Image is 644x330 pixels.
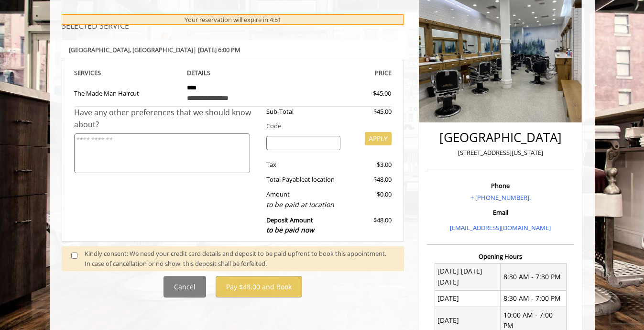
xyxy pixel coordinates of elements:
div: Code [259,121,392,131]
b: Deposit Amount [266,216,314,235]
td: [DATE] [435,290,501,307]
b: [GEOGRAPHIC_DATA] | [DATE] 6:00 PM [69,45,240,54]
div: Kindly consent: We need your credit card details and deposit to be paid upfront to book this appo... [85,249,394,269]
div: Total Payable [259,175,348,185]
span: , [GEOGRAPHIC_DATA] [130,45,193,54]
div: Tax [259,160,348,170]
button: Pay $48.00 and Book [216,276,302,297]
div: Have any other preferences that we should know about? [74,107,260,131]
div: $48.00 [348,215,392,236]
h3: Phone [429,182,571,189]
div: Sub-Total [259,107,348,117]
td: The Made Man Haircut [74,78,180,107]
div: Your reservation will expire in 4:51 [62,14,404,25]
div: $0.00 [348,189,392,210]
h3: SELECTED SERVICE [62,22,404,31]
th: DETAILS [180,67,286,78]
p: [STREET_ADDRESS][US_STATE] [429,148,571,158]
h2: [GEOGRAPHIC_DATA] [429,131,571,144]
a: [EMAIL_ADDRESS][DOMAIN_NAME] [450,223,551,232]
h3: Email [429,209,571,216]
span: S [98,68,101,77]
span: at location [305,175,335,184]
span: to be paid now [266,225,314,234]
div: Amount [259,189,348,210]
div: $45.00 [338,88,391,99]
td: [DATE] [DATE] [DATE] [435,263,501,290]
div: to be paid at location [266,199,340,210]
div: $45.00 [348,107,392,117]
th: PRICE [286,67,392,78]
div: $48.00 [348,175,392,185]
div: $3.00 [348,160,392,170]
h3: Opening Hours [427,253,574,260]
td: 8:30 AM - 7:30 PM [501,263,567,290]
button: APPLY [365,132,392,145]
th: SERVICE [74,67,180,78]
button: Cancel [164,276,206,297]
td: 8:30 AM - 7:00 PM [501,290,567,307]
a: + [PHONE_NUMBER]. [470,193,531,202]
